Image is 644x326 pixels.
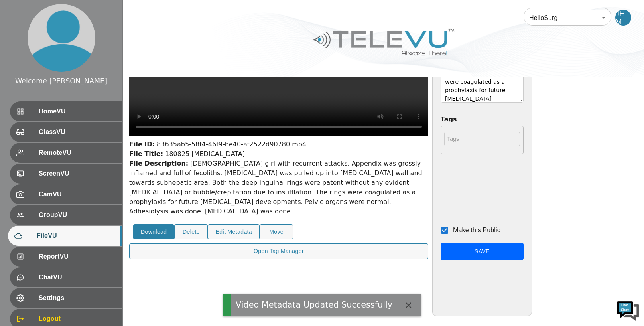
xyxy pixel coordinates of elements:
div: Welcome [PERSON_NAME] [15,76,107,86]
div: ChatVU [10,267,122,287]
div: GlassVU [10,122,122,142]
button: Open Tag Manager [129,243,428,259]
span: We're online! [46,101,110,181]
strong: File ID: [129,140,155,148]
button: Download [133,224,174,240]
div: 83635ab5-58f4-46f9-be40-af2522d90780.mp4 [129,140,428,149]
img: Chat Widget [616,298,640,322]
div: CamVU [10,184,122,204]
div: Chat with us now [41,42,134,52]
span: ScreenVU [39,169,116,178]
span: Make this Public [453,226,500,233]
span: Settings [39,293,116,303]
div: FileVU [8,226,122,246]
button: Edit Metadata [208,224,260,240]
span: RemoteVU [39,148,116,158]
textarea: [DEMOGRAPHIC_DATA] girl with recurrent attacks. Appendix was grossly inflamed and full of fecolit... [441,63,524,103]
textarea: Type your message and hit 'Enter' [4,218,152,246]
div: [DEMOGRAPHIC_DATA] girl with recurrent attacks. Appendix was grossly inflamed and full of fecolit... [129,159,428,216]
button: Delete [174,224,208,240]
div: Minimize live chat window [131,4,150,23]
span: GlassVU [39,127,116,137]
div: HelloSurg [524,6,611,29]
span: GroupVU [39,210,116,220]
span: FileVU [37,231,116,241]
input: Tags [444,132,520,146]
div: ScreenVU [10,164,122,184]
div: 180825 [MEDICAL_DATA] [129,149,428,159]
strong: File Title: [129,150,163,158]
img: d_736959983_company_1615157101543_736959983 [14,37,33,57]
img: profile.png [28,4,95,72]
div: ReportVU [10,247,122,267]
div: RemoteVU [10,143,122,163]
img: Logo [312,26,455,59]
strong: File Description: [129,160,188,167]
div: GroupVU [10,205,122,225]
button: Move [260,224,293,240]
div: Video Metadata Updated Successfully [236,299,392,311]
span: HomeVU [39,107,116,116]
span: ReportVU [39,252,116,261]
span: ChatVU [39,273,116,282]
div: JH-M [615,10,631,26]
div: Settings [10,288,122,308]
div: HomeVU [10,101,122,121]
span: Logout [39,314,116,324]
span: CamVU [39,190,116,199]
button: Save [441,243,524,261]
label: Tags [441,115,524,124]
